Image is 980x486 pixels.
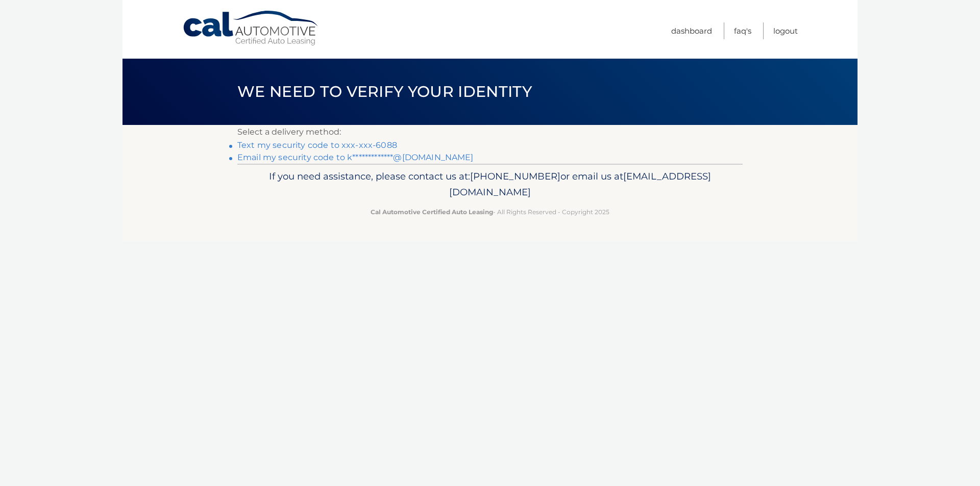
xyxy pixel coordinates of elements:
[237,82,532,101] span: We need to verify your identity
[371,208,493,216] strong: Cal Automotive Certified Auto Leasing
[244,207,736,217] p: - All Rights Reserved - Copyright 2025
[237,125,743,139] p: Select a delivery method:
[237,140,397,150] a: Text my security code to xxx-xxx-6088
[470,170,560,182] span: [PHONE_NUMBER]
[734,22,751,39] a: FAQ's
[773,22,798,39] a: Logout
[671,22,712,39] a: Dashboard
[182,10,320,46] a: Cal Automotive
[244,168,736,201] p: If you need assistance, please contact us at: or email us at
